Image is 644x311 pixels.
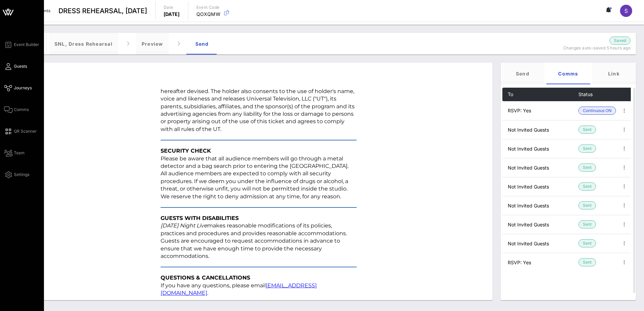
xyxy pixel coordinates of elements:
table: divider [161,207,357,208]
a: Journeys [4,84,32,92]
em: [DATE] Night Live [161,222,207,229]
span: Not Invited Guests [508,203,549,208]
p: Date [164,4,180,11]
div: SNL, Dress Rehearsal [49,33,118,54]
table: divider [161,140,357,140]
a: QR Scanner [4,127,37,135]
p: All audience members are expected to comply with all security procedures. If we deem you under th... [161,170,357,200]
p: makes reasonable modifications of its policies, practices and procedures and provides reasonable ... [161,222,357,260]
span: Not Invited Guests [508,222,549,227]
span: QR Scanner [14,128,37,134]
span: Settings [14,172,29,178]
p: QOXQMW [196,11,221,18]
span: Sent [583,221,592,228]
table: divider [161,267,357,267]
span: Not Invited Guests [508,146,549,152]
strong: GUESTS WITH DISABILITIES [161,215,239,221]
div: Preview [136,33,169,54]
span: Sent [583,145,592,152]
span: S [624,7,628,14]
span: Guests [14,63,27,69]
span: Event Builder [14,42,39,48]
div: Link [592,63,636,84]
span: Not Invited Guests [508,165,549,171]
a: Event Builder [4,41,39,49]
div: S [620,5,632,17]
th: Status [578,88,616,101]
span: Sent [583,202,592,209]
span: Sent [583,164,592,171]
span: Not Invited Guests [508,241,549,246]
span: Continuous ON [583,107,612,114]
span: Comms [14,107,29,113]
div: Comms [546,63,590,84]
a: Guests [4,62,27,70]
span: Team [14,150,25,156]
a: Comms [4,106,29,114]
span: Sent [583,259,592,266]
div: Send [187,33,217,54]
p: Please be aware that all audience members will go through a metal detector and a bag search prior... [161,155,357,170]
span: To [508,91,513,97]
p: By accepting this ticket, the holder consents to being televised directly, or by means of televis... [161,72,357,133]
strong: QUESTIONS & CANCELLATIONS [161,274,250,281]
span: Sent [583,183,592,190]
div: Send [501,63,545,84]
p: If you have any questions, please email . [161,282,357,297]
span: Not Invited Guests [508,184,549,190]
span: DRESS REHEARSAL, [DATE] [58,6,147,16]
p: [DATE] [164,11,180,18]
span: Saved [614,37,626,44]
span: RSVP: Yes [508,108,531,113]
span: Sent [583,240,592,247]
span: RSVP: Yes [508,260,531,265]
span: Status [578,91,593,97]
p: Changes auto-saved 5 hours ago [546,45,630,51]
strong: SECURITY CHECK [161,148,211,154]
th: To [502,88,578,101]
a: Settings [4,171,29,179]
span: Sent [583,126,592,133]
span: Journeys [14,85,32,91]
p: Event Code [196,4,221,11]
span: Not Invited Guests [508,127,549,133]
a: Team [4,149,25,157]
